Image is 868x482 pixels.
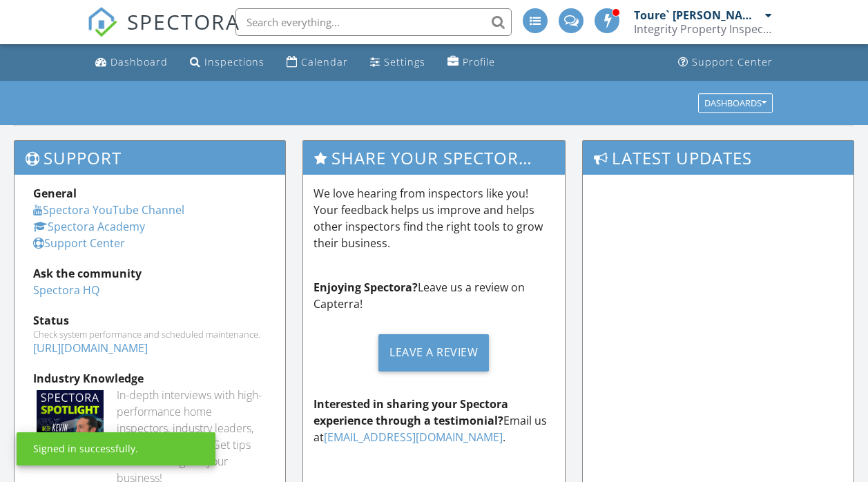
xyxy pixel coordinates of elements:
[90,50,173,75] a: Dashboard
[33,340,148,356] a: [URL][DOMAIN_NAME]
[378,334,489,372] div: Leave a Review
[324,430,503,445] a: [EMAIL_ADDRESS][DOMAIN_NAME]
[127,7,240,36] span: SPECTORA
[33,235,125,251] a: Support Center
[442,50,501,75] a: Profile
[110,55,168,68] div: Dashboard
[15,141,285,175] h3: Support
[33,265,267,282] div: Ask the community
[33,370,267,387] div: Industry Knowledge
[704,98,766,108] div: Dashboards
[365,50,431,75] a: Settings
[33,329,267,340] div: Check system performance and scheduled maintenance.
[33,202,184,218] a: Spectora YouTube Channel
[698,93,773,113] button: Dashboards
[33,442,138,456] div: Signed in successfully.
[301,55,348,68] div: Calendar
[692,55,773,68] div: Support Center
[583,141,853,175] h3: Latest Updates
[235,8,512,36] input: Search everything...
[673,50,778,75] a: Support Center
[281,50,354,75] a: Calendar
[314,323,555,382] a: Leave a Review
[204,55,264,68] div: Inspections
[314,396,508,428] strong: Interested in sharing your Spectora experience through a testimonial?
[384,55,425,68] div: Settings
[314,280,418,295] strong: Enjoying Spectora?
[33,312,267,329] div: Status
[463,55,495,68] div: Profile
[314,185,555,251] p: We love hearing from inspectors like you! Your feedback helps us improve and helps other inspecto...
[314,279,555,312] p: Leave us a review on Capterra!
[87,7,117,37] img: The Best Home Inspection Software - Spectora
[314,396,555,445] p: Email us at .
[634,8,762,22] div: Toure` [PERSON_NAME]
[184,50,270,75] a: Inspections
[33,186,77,201] strong: General
[37,390,104,457] img: Spectoraspolightmain
[87,19,240,48] a: SPECTORA
[634,22,772,36] div: Integrity Property Inspections LLC
[303,141,566,175] h3: Share Your Spectora Experience
[33,282,99,298] a: Spectora HQ
[33,219,145,234] a: Spectora Academy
